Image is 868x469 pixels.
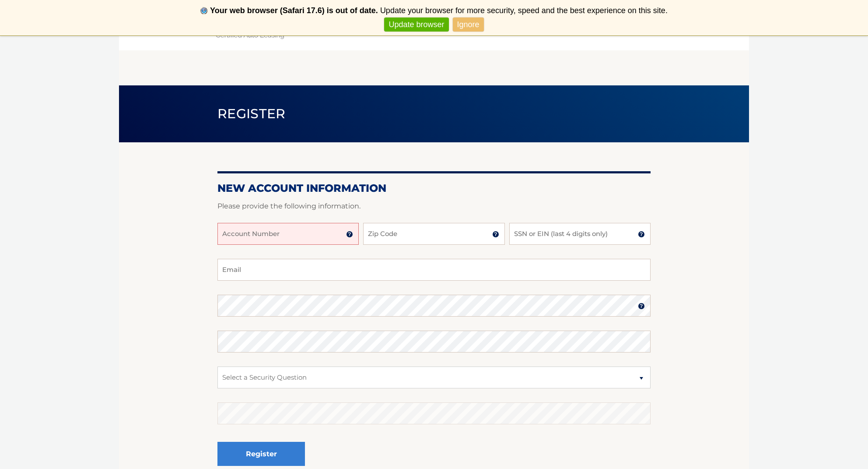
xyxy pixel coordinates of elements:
img: tooltip.svg [492,231,499,238]
input: Account Number [217,223,359,245]
b: Your web browser (Safari 17.6) is out of date. [210,6,378,15]
img: tooltip.svg [346,231,353,238]
img: tooltip.svg [638,231,645,238]
input: SSN or EIN (last 4 digits only) [509,223,651,245]
a: Update browser [384,18,448,32]
button: Register [217,442,305,466]
span: Register [217,106,286,122]
span: Update your browser for more security, speed and the best experience on this site. [380,6,668,15]
p: Please provide the following information. [217,200,651,212]
input: Email [217,259,651,281]
h2: New Account Information [217,182,651,195]
a: Ignore [453,18,484,32]
img: tooltip.svg [638,303,645,310]
input: Zip Code [363,223,504,245]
